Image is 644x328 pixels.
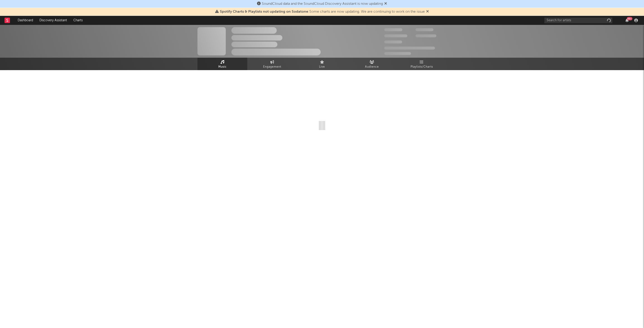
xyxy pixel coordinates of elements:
a: Discovery Assistant [36,16,70,25]
span: Jump Score: 85.0 [384,52,411,55]
a: Live [297,58,347,70]
span: Dismiss [384,2,387,6]
span: 100.000 [416,28,433,31]
span: 50.000.000 Monthly Listeners [384,47,435,50]
input: Search for artists [544,18,612,23]
a: Engagement [247,58,297,70]
span: SoundCloud data and the SoundCloud Discovery Assistant is now updating [262,2,383,6]
span: 1.000.000 [416,34,436,37]
a: Music [197,58,247,70]
span: Audience [365,64,379,70]
a: Charts [70,16,86,25]
span: 50.000.000 [384,34,407,37]
span: Playlists/Charts [411,64,433,70]
div: 99 + [627,17,632,20]
span: 100.000 [384,40,402,43]
a: Audience [347,58,397,70]
a: Playlists/Charts [397,58,447,70]
button: 99+ [625,19,629,22]
span: Music [218,64,227,70]
span: 300.000 [384,28,402,31]
span: Dismiss [426,10,429,14]
span: Spotify Charts & Playlists not updating on Sodatone [220,10,308,14]
span: Live [319,64,325,70]
span: : Some charts are now updating. We are continuing to work on the issue [220,10,425,14]
span: Engagement [263,64,281,70]
a: Dashboard [14,16,36,25]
